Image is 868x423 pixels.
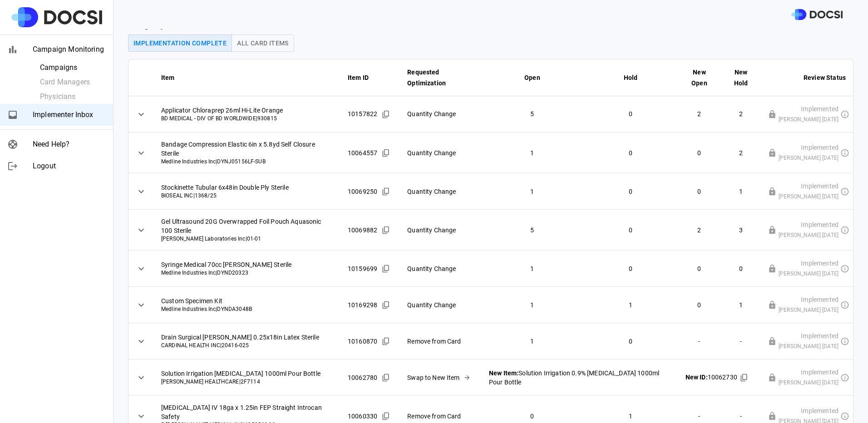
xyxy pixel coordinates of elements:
[583,96,678,133] td: 0
[161,342,333,349] span: CARDINAL HEALTH INC | 20416-025
[720,210,761,251] td: 3
[482,287,583,323] td: 1
[161,217,333,235] span: Gel Ultrasound 20G Overwrapped Foil Pouch Aquasonic 100 Sterile
[407,372,474,383] div: Swap to New Item
[779,305,838,315] span: [PERSON_NAME] [DATE]
[348,300,377,310] span: 10169298
[840,264,849,273] svg: This physician requested card update has been or is in the process of being reviewed by another m...
[840,110,849,119] svg: This physician requested card update has been or is in the process of being reviewed by another m...
[379,409,393,423] button: Copied!
[678,96,721,133] td: 2
[33,161,106,172] span: Logout
[482,133,583,173] td: 1
[348,187,377,196] span: 10069250
[779,341,838,352] span: [PERSON_NAME] [DATE]
[691,69,707,87] strong: New Open
[379,108,393,121] button: Copied!
[161,106,333,115] span: Applicator Chloraprep 26ml Hi-Lite Orange
[791,9,843,20] img: DOCSI Logo
[161,305,333,313] span: Medline Industries Inc | DYNDA3048B
[720,251,761,287] td: 0
[482,210,583,251] td: 5
[678,251,721,287] td: 0
[161,192,333,200] span: BIOSEAL INC | 1368/25
[400,133,482,173] td: Quantity Change
[128,34,232,52] button: Implementation Complete
[489,369,518,377] strong: New Item:
[161,269,333,277] span: Medline Industries Inc | DYND20323
[379,262,393,275] button: Copied!
[686,374,737,381] span: 10062730
[804,74,846,81] strong: Review Status
[482,251,583,287] td: 1
[407,69,446,87] strong: Requested Optimization
[801,143,838,153] span: Implemented
[348,109,377,118] span: 10157822
[379,185,393,198] button: Copied!
[779,192,838,202] span: [PERSON_NAME] [DATE]
[161,378,333,386] span: [PERSON_NAME] HEALTHCARE | 2F7114
[379,334,393,348] button: Copied!
[348,264,377,273] span: 10159699
[840,226,849,235] svg: This physician requested card update has been or is in the process of being reviewed by another m...
[379,223,393,237] button: Copied!
[801,331,838,341] span: Implemented
[161,369,333,378] span: Solution Irrigation [MEDICAL_DATA] 1000ml Pour Bottle
[583,251,678,287] td: 0
[400,96,482,133] td: Quantity Change
[348,412,377,421] span: 10060330
[801,295,838,305] span: Implemented
[40,62,106,73] span: Campaigns
[232,34,294,52] button: All Card Items
[489,369,659,386] span: Solution Irrigation 0.9% [MEDICAL_DATA] 1000ml Pour Bottle
[624,74,638,81] strong: Hold
[720,133,761,173] td: 2
[678,173,721,210] td: 0
[161,235,333,243] span: [PERSON_NAME] Laboratories Inc | 01-01
[161,115,333,123] span: BD MEDICAL - DIV OF BD WORLDWIDE | 930815
[400,210,482,251] td: Quantity Change
[161,183,333,192] span: Stockinette Tubular 6x48in Double Ply Sterile
[801,406,838,416] span: Implemented
[400,173,482,210] td: Quantity Change
[720,287,761,323] td: 1
[379,146,393,160] button: Copied!
[161,403,333,421] span: [MEDICAL_DATA] IV 18ga x 1.25in FEP Straight Introcan Safety
[482,323,583,359] td: 1
[734,69,748,87] strong: New Hold
[678,133,721,173] td: 0
[583,173,678,210] td: 0
[161,296,333,305] span: Custom Specimen Kit
[840,373,849,382] svg: This physician requested card update has been or is in the process of being reviewed by another m...
[161,74,175,81] strong: Item
[779,230,838,241] span: [PERSON_NAME] [DATE]
[583,323,678,359] td: 0
[801,181,838,192] span: Implemented
[840,187,849,196] svg: This physician requested card update has been or is in the process of being reviewed by another m...
[11,7,102,27] img: Site Logo
[779,378,838,388] span: [PERSON_NAME] [DATE]
[678,287,721,323] td: 0
[348,74,369,81] strong: Item ID
[482,173,583,210] td: 1
[686,374,708,381] strong: New ID:
[33,139,106,150] span: Need Help?
[583,133,678,173] td: 0
[840,148,849,157] svg: This physician requested card update has been or is in the process of being reviewed by another m...
[33,44,106,55] span: Campaign Monitoring
[161,140,333,158] span: Bandage Compression Elastic 6in x 5.8yd Self Closure Sterile
[161,158,333,166] span: Medline Industries Inc | DYNJ05156LF-SUB
[678,323,721,359] td: -
[678,210,721,251] td: 2
[348,373,377,382] span: 10062780
[779,114,838,125] span: [PERSON_NAME] [DATE]
[840,412,849,421] svg: This physician requested card update has been or is in the process of being reviewed by another m...
[348,337,377,346] span: 10160870
[720,323,761,359] td: -
[801,220,838,230] span: Implemented
[583,287,678,323] td: 1
[400,323,482,359] td: Remove from Card
[779,153,838,163] span: [PERSON_NAME] [DATE]
[33,109,106,120] span: Implementer Inbox
[840,337,849,346] svg: This physician requested card update has been or is in the process of being reviewed by another m...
